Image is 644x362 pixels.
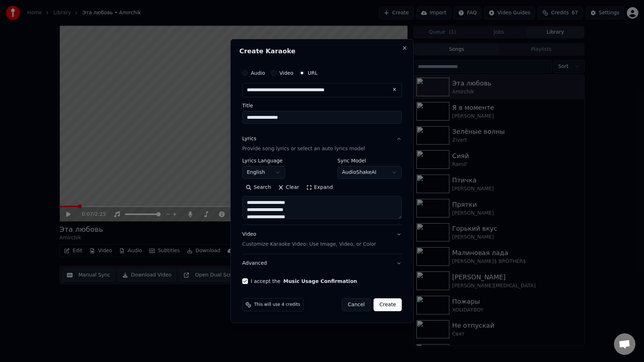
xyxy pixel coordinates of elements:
span: This will use 4 credits [254,302,300,308]
button: Clear [274,182,303,193]
button: I accept the [283,279,357,284]
label: I accept the [251,279,357,284]
button: LyricsProvide song lyrics or select an auto lyrics model [242,129,402,158]
label: Audio [251,70,265,75]
button: Expand [303,182,336,193]
label: URL [308,70,318,75]
button: Cancel [342,298,371,311]
button: VideoCustomize Karaoke Video: Use Image, Video, or Color [242,225,402,254]
label: Sync Model [337,158,402,163]
label: Lyrics Language [242,158,285,163]
button: Create [374,298,402,311]
div: Lyrics [242,135,256,142]
label: Video [279,70,293,75]
div: Video [242,231,376,248]
button: Advanced [242,254,402,273]
p: Provide song lyrics or select an auto lyrics model [242,145,365,152]
label: Title [242,103,402,108]
p: Customize Karaoke Video: Use Image, Video, or Color [242,241,376,248]
div: LyricsProvide song lyrics or select an auto lyrics model [242,158,402,225]
button: Search [242,182,274,193]
h2: Create Karaoke [239,48,405,54]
